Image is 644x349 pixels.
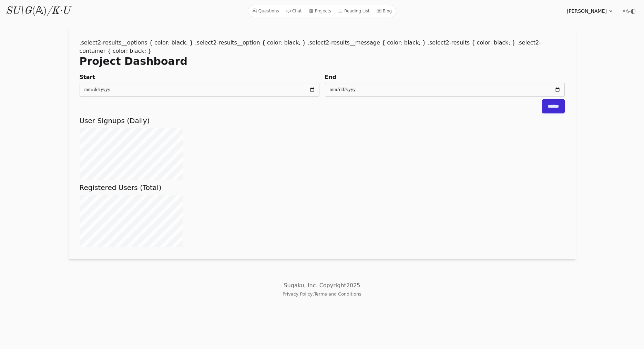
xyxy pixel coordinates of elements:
[567,8,614,14] summary: [PERSON_NAME]
[6,6,32,16] i: SU\G
[622,4,636,18] button: ◐
[6,5,70,17] a: SU\G(𝔸)/K·U
[306,7,334,16] a: Projects
[69,28,576,259] section: .select2-results__options { color: black; } .select2-results__option { color: black; } .select2-r...
[80,116,565,180] div: User Signups (Daily)
[80,55,565,68] h1: Project Dashboard
[47,6,70,16] i: /K·U
[249,7,282,16] a: Questions
[374,7,395,16] a: Blog
[567,8,607,14] span: [PERSON_NAME]
[283,291,313,297] a: Privacy Policy
[630,8,636,14] span: ◐
[283,7,305,16] a: Chat
[346,282,360,289] span: 2025
[325,73,565,81] label: End
[80,183,565,247] div: Registered Users (Total)
[80,73,319,81] label: Start
[314,291,361,297] a: Terms and Conditions
[283,291,361,297] small: ,
[335,7,372,16] a: Reading List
